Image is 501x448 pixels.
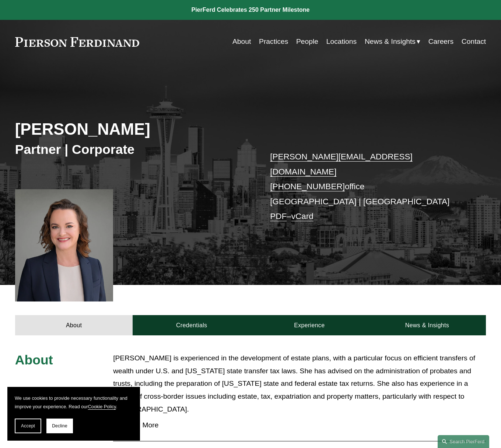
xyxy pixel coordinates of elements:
[15,353,53,367] span: About
[15,141,251,158] h3: Partner | Corporate
[118,421,486,429] span: Read More
[462,35,486,49] a: Contact
[296,35,318,49] a: People
[270,152,413,176] a: [PERSON_NAME][EMAIL_ADDRESS][DOMAIN_NAME]
[251,315,368,335] a: Experience
[52,423,67,428] span: Decline
[133,315,251,335] a: Credentials
[15,394,133,411] p: We use cookies to provide necessary functionality and improve your experience. Read our .
[88,404,116,409] a: Cookie Policy
[113,352,486,416] p: [PERSON_NAME] is experienced in the development of estate plans, with a particular focus on effic...
[7,387,140,441] section: Cookie banner
[113,416,486,435] button: Read More
[259,35,288,49] a: Practices
[232,35,251,49] a: About
[365,35,420,49] a: folder dropdown
[21,423,35,428] span: Accept
[46,419,73,433] button: Decline
[428,35,453,49] a: Careers
[15,419,41,433] button: Accept
[15,119,251,139] h2: [PERSON_NAME]
[438,435,489,448] a: Search this site
[270,149,466,224] p: office [GEOGRAPHIC_DATA] | [GEOGRAPHIC_DATA] –
[291,212,313,221] a: vCard
[326,35,357,49] a: Locations
[270,182,345,191] a: [PHONE_NUMBER]
[15,315,133,335] a: About
[368,315,486,335] a: News & Insights
[365,35,416,48] span: News & Insights
[270,212,287,221] a: PDF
